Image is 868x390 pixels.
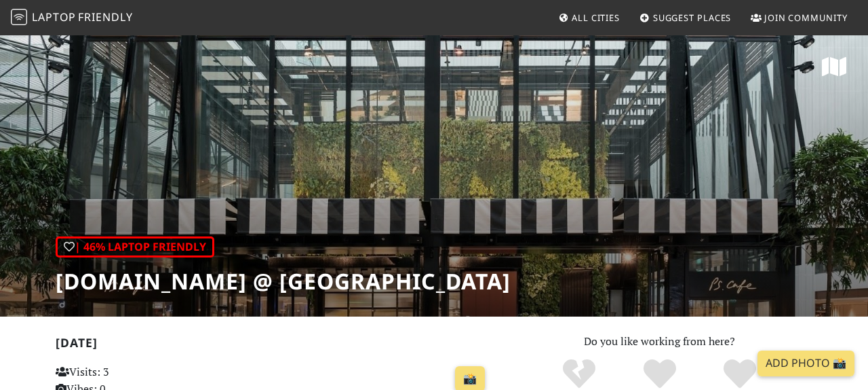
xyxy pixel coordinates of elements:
a: Suggest Places [634,5,737,30]
a: All Cities [553,5,625,30]
a: LaptopFriendly LaptopFriendly [11,6,133,30]
span: Suggest Places [653,12,732,24]
a: Join Community [745,5,853,30]
img: LaptopFriendly [11,9,27,25]
h2: [DATE] [56,336,490,355]
p: Do you like working from here? [507,333,812,351]
a: Add Photo 📸 [757,351,854,376]
h1: [DOMAIN_NAME] @ [GEOGRAPHIC_DATA] [56,268,511,294]
span: All Cities [572,12,620,24]
span: Laptop [32,10,76,24]
span: Friendly [78,10,132,24]
div: | 46% Laptop Friendly [56,236,214,258]
span: Join Community [764,12,848,24]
